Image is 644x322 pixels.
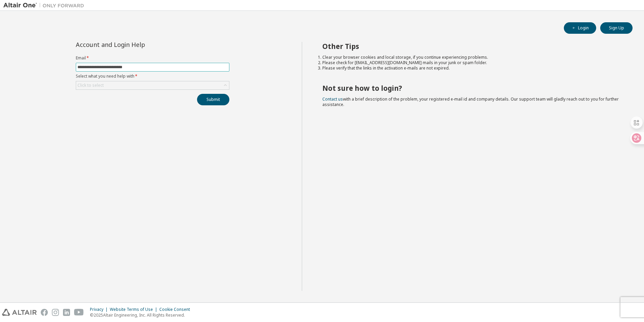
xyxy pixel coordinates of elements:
button: Login [564,22,596,34]
div: Privacy [90,307,110,312]
div: Cookie Consent [159,307,194,312]
li: Please check for [EMAIL_ADDRESS][DOMAIN_NAME] mails in your junk or spam folder. [322,60,621,65]
div: Website Terms of Use [110,307,159,312]
img: instagram.svg [52,309,59,316]
img: Altair One [3,2,88,9]
button: Submit [197,94,229,105]
img: linkedin.svg [63,309,70,316]
li: Please verify that the links in the activation e-mails are not expired. [322,65,621,71]
div: Click to select [77,83,104,88]
img: altair_logo.svg [2,309,37,316]
button: Sign Up [600,22,633,34]
h2: Other Tips [322,42,621,51]
div: Click to select [76,81,229,89]
a: Contact us [322,96,343,102]
div: Account and Login Help [76,42,199,47]
span: with a brief description of the problem, your registered e-mail id and company details. Our suppo... [322,96,619,107]
img: youtube.svg [74,309,84,316]
label: Email [76,55,229,61]
li: Clear your browser cookies and local storage, if you continue experiencing problems. [322,55,621,60]
label: Select what you need help with [76,74,229,79]
h2: Not sure how to login? [322,84,621,92]
p: © 2025 Altair Engineering, Inc. All Rights Reserved. [90,312,194,318]
img: facebook.svg [41,309,48,316]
